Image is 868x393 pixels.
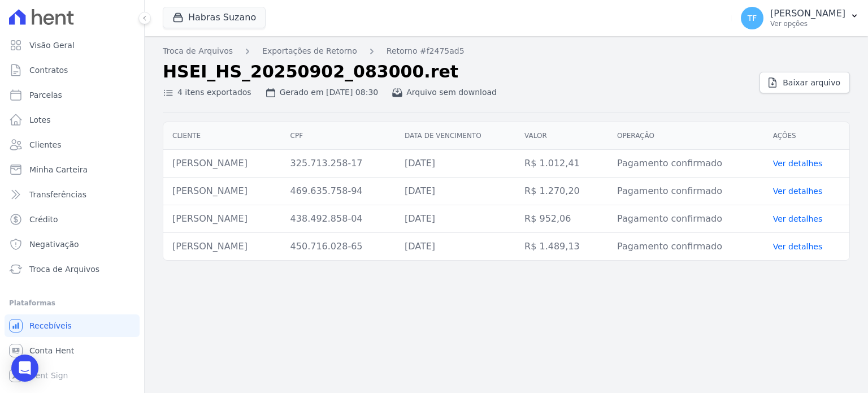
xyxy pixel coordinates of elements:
[163,205,281,233] td: [PERSON_NAME]
[5,158,140,181] a: Minha Carteira
[29,164,88,175] span: Minha Carteira
[281,150,396,178] td: 325.713.258-17
[29,214,58,225] span: Crédito
[608,205,764,233] td: Pagamento confirmado
[281,178,396,205] td: 469.635.758-94
[5,133,140,156] a: Clientes
[163,233,281,261] td: [PERSON_NAME]
[163,122,281,150] th: Cliente
[163,87,251,98] div: 4 itens exportados
[396,122,515,150] th: Data de vencimento
[764,122,849,150] th: Ações
[5,208,140,231] a: Crédito
[9,296,135,310] div: Plataformas
[5,314,140,337] a: Recebíveis
[515,233,608,261] td: R$ 1.489,13
[515,178,608,205] td: R$ 1.270,20
[5,258,140,280] a: Troca de Arquivos
[29,320,72,331] span: Recebíveis
[163,62,750,82] h2: HSEI_HS_20250902_083000.ret
[748,14,757,22] span: TF
[29,139,61,150] span: Clientes
[29,264,99,275] span: Troca de Arquivos
[29,345,74,356] span: Conta Hent
[783,77,840,88] span: Baixar arquivo
[163,45,850,57] nav: Breadcrumb
[608,233,764,261] td: Pagamento confirmado
[163,150,281,178] td: [PERSON_NAME]
[5,183,140,206] a: Transferências
[396,150,515,178] td: [DATE]
[281,205,396,233] td: 438.492.858-04
[262,45,357,57] a: Exportações de Retorno
[5,84,140,106] a: Parcelas
[773,159,823,168] a: Ver detalhes
[281,122,396,150] th: CPF
[773,187,823,196] a: Ver detalhes
[396,233,515,261] td: [DATE]
[608,150,764,178] td: Pagamento confirmado
[515,150,608,178] td: R$ 1.012,41
[770,19,845,28] p: Ver opções
[29,89,62,101] span: Parcelas
[163,178,281,205] td: [PERSON_NAME]
[396,178,515,205] td: [DATE]
[5,339,140,362] a: Conta Hent
[515,205,608,233] td: R$ 952,06
[163,7,266,28] button: Habras Suzano
[29,40,75,51] span: Visão Geral
[265,87,379,98] div: Gerado em [DATE] 08:30
[770,8,845,19] p: [PERSON_NAME]
[29,114,51,126] span: Lotes
[515,122,608,150] th: Valor
[163,45,233,57] a: Troca de Arquivos
[5,233,140,256] a: Negativação
[5,59,140,81] a: Contratos
[608,122,764,150] th: Operação
[5,34,140,57] a: Visão Geral
[29,64,68,76] span: Contratos
[281,233,396,261] td: 450.716.028-65
[773,214,823,223] a: Ver detalhes
[759,72,850,93] a: Baixar arquivo
[773,242,823,251] a: Ver detalhes
[29,239,79,250] span: Negativação
[387,45,465,57] a: Retorno #f2475ad5
[396,205,515,233] td: [DATE]
[392,87,497,98] div: Arquivo sem download
[608,178,764,205] td: Pagamento confirmado
[29,189,86,200] span: Transferências
[732,2,868,34] button: TF [PERSON_NAME] Ver opções
[5,109,140,131] a: Lotes
[11,355,38,382] div: Open Intercom Messenger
